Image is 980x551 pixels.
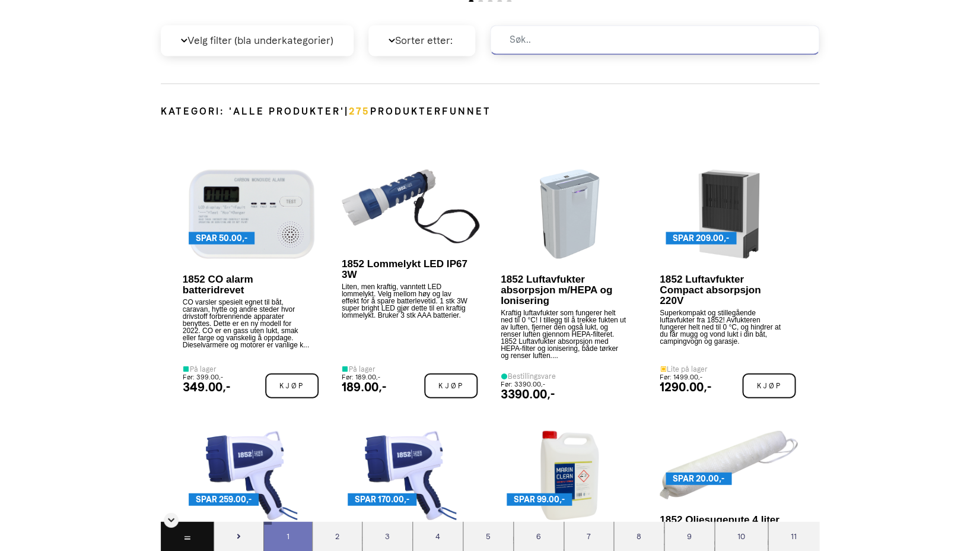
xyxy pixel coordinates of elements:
p: 1852 Luftavfukter Compact absorpsjon 220V [660,274,787,306]
p: 1852 Lommelykt LED IP67 3W [342,258,469,280]
small: Før: 189.00,- [342,373,380,381]
div: Skjul sidetall [164,512,179,527]
img: 1039581_XL.jpg [540,430,599,520]
div: 9 [664,521,714,551]
span: er [427,106,442,117]
a: 1852 Lommelykt LED IP67 3W Liten, men kraftig, vanntett LED lommelykt. Velg mellom høy og lav eff... [336,150,486,406]
p: Superkompakt og stillegående luftavfukter fra 1852! Avfukteren fungerer helt ned til 0 °C, og hin... [660,309,787,365]
img: Lommelykt1008193_XL.jpg [342,169,480,242]
div: 5 [463,521,513,551]
img: Lyskasterhandheld1008191_XL.jpg [365,430,457,520]
p: Kraftig luftavfukter som fungerer helt ned til 0 °C! I tillegg til å trekke fukten ut av luften, ... [501,309,628,372]
span: Kjøp [742,373,796,398]
div: Lite på lager [660,365,711,372]
input: Søk.. [490,25,819,55]
div: 7 [564,521,613,551]
span: | produkt funnet [345,104,491,119]
div: 4 [412,521,463,551]
small: Før: 399.00,- [183,373,223,381]
p: 1852 Luftavfukter absorpsjon m/HEPA og Ionisering [501,274,628,306]
div: Bestillingsvare [501,372,556,379]
p: 1852 CO alarm batteridrevet [183,274,310,295]
small: Før: 1499.00,- [660,373,702,381]
span: SPAR 170.00,- [355,493,409,505]
div: 10 [714,521,768,551]
p: CO varsler spesielt egnet til båt, caravan, hytte og andre steder hvor drivstoff forbrennende app... [183,298,310,365]
div: 6 [513,521,564,551]
img: 1015627_XL.jpg [660,430,798,499]
p: Liten, men kraftig, vanntett LED lommelykt. Velg mellom høy og lav effekt for å spare batterlevet... [342,283,469,365]
div: 11 [768,521,819,551]
img: Avfukter1.jpg [698,169,759,258]
div: På lager [342,365,386,372]
div: 8 [613,521,664,551]
span: Kjøp [424,373,478,398]
img: CO-alarm1010683_XL.jpg [189,169,314,258]
div: 1 [263,521,312,551]
div: 349.00,- [183,381,230,392]
p: 1852 Oljesugepute 4 liter 60 x 12 cm [660,514,787,536]
span: Kjøp [265,373,319,398]
span: SPAR 209.00,- [673,232,729,244]
a: 1852 Luftavfukter absorpsjon m/HEPA og Ionisering Kraftig luftavfukter som fungerer helt ned til ... [495,150,645,406]
img: Lyskasterhandheld1008191_XL_Cj8LtR5.jpg [206,430,298,520]
span: SPAR 99.00,- [514,493,565,505]
div: 189.00,- [342,381,386,392]
div: 1290.00,- [660,381,711,392]
p: Velg filter (bla underkategorier) [161,25,354,55]
img: 1015660_XL.jpg [540,169,599,258]
a: SPAR 209.00,- 1852 Luftavfukter Compact absorpsjon 220V Superkompakt og stillegående luftavfukter... [654,150,804,406]
a: SPAR 50.00,- 1852 CO alarm batteridrevet CO varsler spesielt egnet til båt, caravan, hytte og and... [177,150,327,406]
span: SPAR 20.00,- [673,472,724,484]
span: 275 [349,106,370,117]
h1: Kategori: ' ' [161,104,819,119]
p: Sorter etter: [368,25,475,55]
div: På lager [183,365,230,372]
div: 3 [362,521,412,551]
span: SPAR 50.00,- [196,232,247,244]
small: Før: 3390.00,- [501,380,545,388]
div: 2 [312,521,362,551]
span: SPAR 259.00,- [196,493,252,505]
span: Alle Produkter [233,106,341,117]
div: 3390.00,- [501,388,556,400]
